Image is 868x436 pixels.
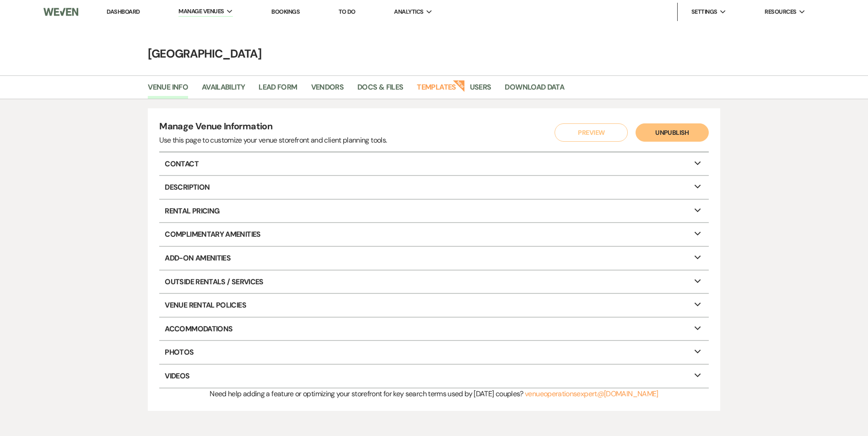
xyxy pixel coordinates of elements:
[202,81,245,99] a: Availability
[394,7,423,16] span: Analytics
[105,46,764,62] h4: [GEOGRAPHIC_DATA]
[43,2,78,21] img: Weven Logo
[271,8,300,16] a: Bookings
[148,81,188,99] a: Venue Info
[159,200,708,223] p: Rental Pricing
[470,81,491,99] a: Users
[339,8,356,16] a: To Do
[159,176,708,199] p: Description
[636,123,709,142] button: Unpublish
[453,79,465,92] strong: New
[765,7,796,16] span: Resources
[159,120,387,135] h4: Manage Venue Information
[107,8,140,16] a: Dashboard
[159,294,708,317] p: Venue Rental Policies
[417,81,456,99] a: Templates
[159,365,708,388] p: Videos
[210,389,523,399] span: Need help adding a feature or optimizing your storefront for key search terms used by [DATE] coup...
[691,7,717,16] span: Settings
[159,318,708,340] p: Accommodations
[159,247,708,270] p: Add-On Amenities
[311,81,344,99] a: Vendors
[553,123,626,142] a: Preview
[178,7,224,16] span: Manage Venues
[159,271,708,293] p: Outside Rentals / Services
[159,153,708,175] p: Contact
[159,223,708,246] p: Complimentary Amenities
[357,81,403,99] a: Docs & Files
[159,341,708,364] p: Photos
[259,81,297,99] a: Lead Form
[555,123,628,142] button: Preview
[525,389,658,399] a: venueoperationsexpert@[DOMAIN_NAME]
[505,81,564,99] a: Download Data
[159,135,387,146] div: Use this page to customize your venue storefront and client planning tools.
